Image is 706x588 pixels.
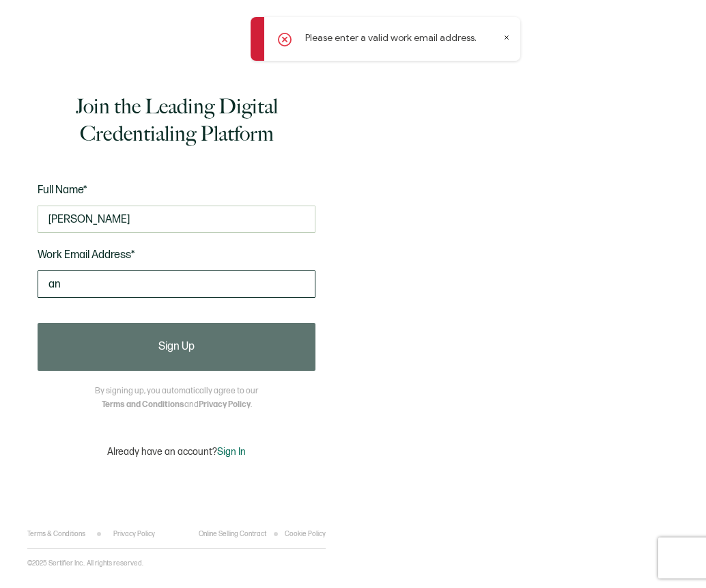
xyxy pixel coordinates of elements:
input: Enter your work email address [38,270,315,298]
a: Terms and Conditions [102,400,184,410]
p: By signing up, you automatically agree to our and . [95,384,258,412]
a: Online Selling Contract [199,530,266,538]
h1: Join the Leading Digital Credentialing Platform [38,93,315,148]
p: Please enter a valid work email address. [305,31,477,45]
span: Full Name* [38,184,87,197]
button: Sign Up [38,323,315,371]
a: Privacy Policy [113,530,155,538]
span: Sign In [217,446,246,458]
span: Work Email Address* [38,249,135,262]
span: Sign Up [158,341,195,352]
p: ©2025 Sertifier Inc.. All rights reserved. [27,559,143,568]
a: Privacy Policy [199,400,251,410]
input: Jane Doe [38,206,315,233]
a: Terms & Conditions [27,530,85,538]
a: Cookie Policy [285,530,326,538]
p: Already have an account? [107,446,246,458]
